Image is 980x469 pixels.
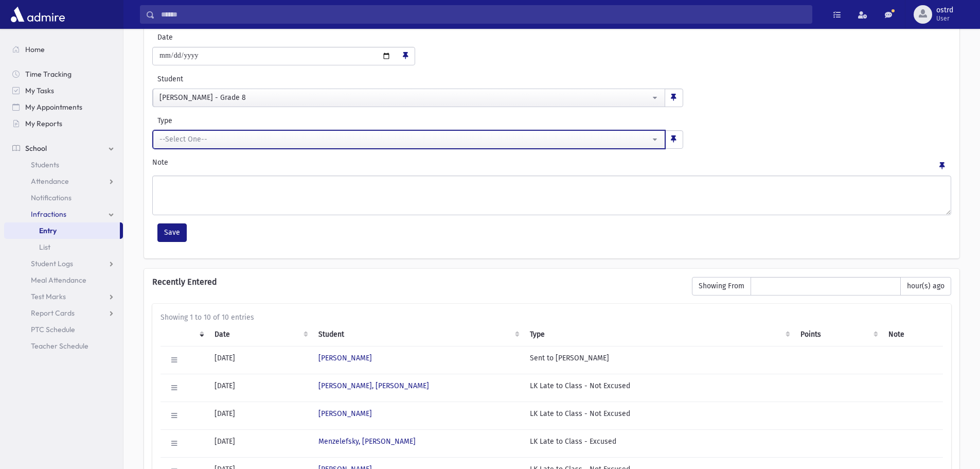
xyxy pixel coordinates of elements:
span: hour(s) ago [900,277,951,296]
label: Student [152,74,506,84]
span: My Reports [25,119,62,128]
th: Student: activate to sort column ascending [312,323,524,346]
div: Showing 1 to 10 of 10 entries [161,312,943,323]
a: Entry [4,222,120,239]
span: Home [25,45,45,54]
a: Students [4,157,123,173]
span: Entry [39,226,57,235]
label: Note [152,157,168,171]
a: Teacher Schedule [4,338,123,354]
th: Date: activate to sort column ascending [208,323,312,346]
td: LK Late to Class - Not Excused [524,402,794,429]
a: Meal Attendance [4,272,123,288]
a: Menzelefsky, [PERSON_NAME] [318,437,416,446]
a: My Appointments [4,99,123,115]
span: Attendance [31,177,69,186]
span: PTC Schedule [31,325,75,334]
a: My Tasks [4,82,123,99]
div: [PERSON_NAME] - Grade 8 [159,92,650,103]
span: List [39,242,50,252]
button: Save [157,223,187,242]
a: Notifications [4,189,123,206]
a: Home [4,41,123,58]
a: Time Tracking [4,66,123,82]
td: [DATE] [208,346,312,374]
span: Teacher Schedule [31,341,88,351]
span: Report Cards [31,308,75,318]
a: My Reports [4,115,123,132]
a: PTC Schedule [4,321,123,338]
label: Date [152,32,240,43]
a: Test Marks [4,288,123,305]
img: AdmirePro [8,4,67,25]
th: Note [882,323,943,346]
span: Notifications [31,193,72,202]
a: Attendance [4,173,123,189]
span: Test Marks [31,292,66,301]
div: --Select One-- [159,134,650,145]
a: Student Logs [4,255,123,272]
th: Points: activate to sort column ascending [794,323,882,346]
span: My Tasks [25,86,54,95]
span: Student Logs [31,259,73,268]
a: [PERSON_NAME], [PERSON_NAME] [318,381,429,390]
a: Infractions [4,206,123,222]
span: Showing From [692,277,751,296]
span: School [25,144,47,153]
td: [DATE] [208,429,312,457]
a: Report Cards [4,305,123,321]
a: List [4,239,123,255]
a: School [4,140,123,157]
td: LK Late to Class - Not Excused [524,374,794,402]
button: --Select One-- [153,130,665,149]
h6: Recently Entered [152,277,682,287]
span: Meal Attendance [31,275,86,285]
td: [DATE] [208,402,312,429]
input: Search [155,5,812,24]
span: ostrd [936,6,953,14]
th: Type: activate to sort column ascending [524,323,794,346]
button: Kutner, Nosson - Grade 8 [153,89,665,107]
span: Infractions [31,210,66,219]
span: My Appointments [25,102,82,112]
label: Type [152,115,418,126]
span: Time Tracking [25,70,72,79]
a: [PERSON_NAME] [318,354,372,362]
td: [DATE] [208,374,312,402]
a: [PERSON_NAME] [318,409,372,418]
span: User [936,14,953,23]
span: Students [31,160,59,169]
td: LK Late to Class - Excused [524,429,794,457]
td: Sent to [PERSON_NAME] [524,346,794,374]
